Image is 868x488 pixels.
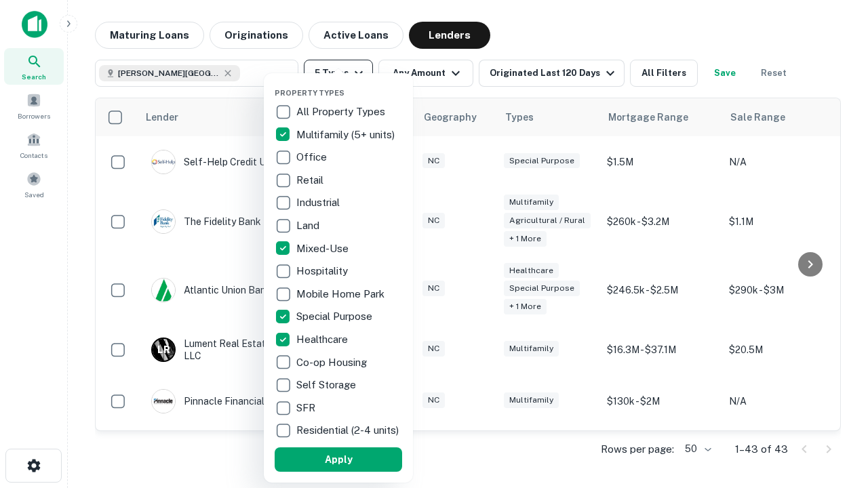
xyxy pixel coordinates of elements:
p: Mixed-Use [296,241,351,257]
p: All Property Types [296,104,388,120]
span: Property Types [275,89,344,97]
p: Special Purpose [296,308,375,325]
p: SFR [296,400,318,416]
p: Co-op Housing [296,354,370,371]
p: Self Storage [296,377,359,393]
button: Apply [275,447,402,472]
p: Retail [296,172,326,188]
p: Mobile Home Park [296,286,387,302]
p: Multifamily (5+ units) [296,127,397,143]
p: Industrial [296,195,342,211]
p: Land [296,218,322,234]
p: Hospitality [296,263,351,279]
p: Healthcare [296,331,351,348]
p: Office [296,149,330,165]
p: Residential (2-4 units) [296,422,401,439]
iframe: Chat Widget [800,380,868,445]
